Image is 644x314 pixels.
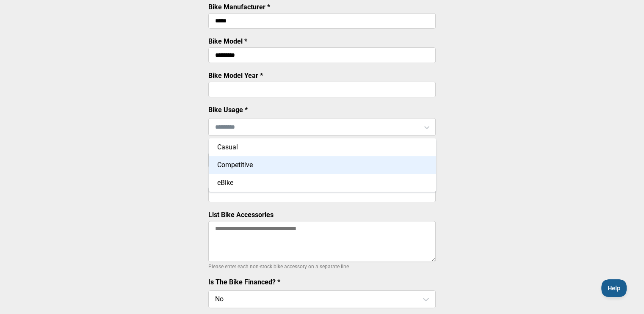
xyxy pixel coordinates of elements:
[208,3,270,11] label: Bike Manufacturer *
[208,211,274,219] label: List Bike Accessories
[208,142,274,150] label: Bike Purchase Price *
[208,278,280,286] label: Is The Bike Financed? *
[601,279,627,297] iframe: Toggle Customer Support
[209,138,436,156] div: Casual
[208,262,436,272] p: Please enter each non-stock bike accessory on a separate line
[208,176,268,185] label: Bike Serial Number
[209,156,436,174] div: Competitive
[208,106,248,114] label: Bike Usage *
[208,72,263,80] label: Bike Model Year *
[209,174,436,192] div: eBike
[208,37,247,45] label: Bike Model *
